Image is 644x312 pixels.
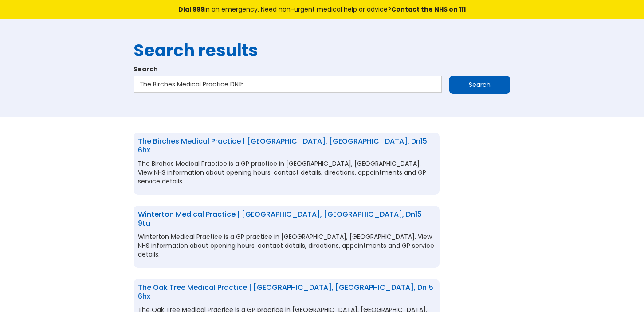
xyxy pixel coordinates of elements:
input: Search [449,76,510,94]
input: Search… [134,76,442,93]
a: The Oak Tree Medical Practice | [GEOGRAPHIC_DATA], [GEOGRAPHIC_DATA], dn15 6hx [138,282,433,301]
a: The Birches Medical Practice | [GEOGRAPHIC_DATA], [GEOGRAPHIC_DATA], dn15 6hx [138,136,427,155]
label: Search [134,65,510,74]
p: The Birches Medical Practice is a GP practice in [GEOGRAPHIC_DATA], [GEOGRAPHIC_DATA]. View NHS i... [138,159,435,186]
h1: Search results [134,41,510,60]
a: Winterton Medical Practice | [GEOGRAPHIC_DATA], [GEOGRAPHIC_DATA], dn15 9ta [138,209,422,228]
div: in an emergency. Need non-urgent medical help or advice? [118,4,526,14]
p: Winterton Medical Practice is a GP practice in [GEOGRAPHIC_DATA], [GEOGRAPHIC_DATA]. View NHS inf... [138,232,435,259]
a: Contact the NHS on 111 [391,5,466,14]
a: Dial 999 [178,5,204,14]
